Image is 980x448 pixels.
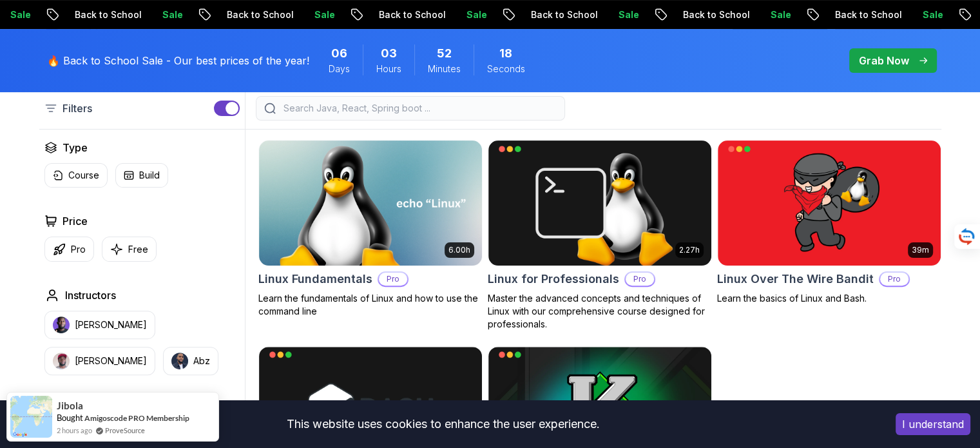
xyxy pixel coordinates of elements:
[44,311,155,339] button: instructor img[PERSON_NAME]
[512,8,599,21] p: Back to School
[44,347,155,375] button: instructor img[PERSON_NAME]
[331,44,347,63] span: 6 Days
[488,140,712,331] a: Linux for Professionals card2.27hLinux for ProfessionalsProMaster the advanced concepts and techn...
[626,273,654,286] p: Pro
[488,270,619,288] h2: Linux for Professionals
[859,53,909,68] p: Grab Now
[816,8,903,21] p: Back to School
[488,141,711,266] img: Linux for Professionals card
[193,355,210,367] p: Abz
[718,141,941,266] img: Linux Over The Wire Bandit card
[717,270,874,288] h2: Linux Over The Wire Bandit
[281,102,557,115] input: Search Java, React, Spring boot ...
[163,347,218,375] button: instructor imgAbz
[143,8,184,21] p: Sale
[903,8,945,21] p: Sale
[62,101,92,116] p: Filters
[53,317,70,333] img: instructor img
[487,63,525,75] span: Seconds
[115,163,168,188] button: Build
[379,273,407,286] p: Pro
[428,63,461,75] span: Minutes
[259,141,482,266] img: Linux Fundamentals card
[437,44,452,63] span: 52 Minutes
[10,410,876,438] div: This website uses cookies to enhance the user experience.
[896,413,970,435] button: Accept cookies
[68,169,99,182] p: Course
[47,53,309,68] p: 🔥 Back to School Sale - Our best prices of the year!
[71,243,86,256] p: Pro
[258,270,372,288] h2: Linux Fundamentals
[84,413,189,423] a: Amigoscode PRO Membership
[751,8,793,21] p: Sale
[57,413,83,423] span: Bought
[53,353,70,369] img: instructor img
[381,44,397,63] span: 3 Hours
[679,245,700,255] p: 2.27h
[44,237,94,262] button: Pro
[128,243,148,256] p: Free
[10,396,52,438] img: provesource social proof notification image
[258,292,483,318] p: Learn the fundamentals of Linux and how to use the command line
[912,245,929,255] p: 39m
[75,355,147,367] p: [PERSON_NAME]
[57,400,83,411] span: Jibola
[62,213,88,229] h2: Price
[376,63,401,75] span: Hours
[499,44,512,63] span: 18 Seconds
[717,292,941,305] p: Learn the basics of Linux and Bash.
[171,353,188,369] img: instructor img
[447,8,488,21] p: Sale
[207,8,295,21] p: Back to School
[65,287,116,303] h2: Instructors
[55,8,143,21] p: Back to School
[102,237,157,262] button: Free
[139,169,160,182] p: Build
[295,8,336,21] p: Sale
[360,8,447,21] p: Back to School
[105,425,145,436] a: ProveSource
[717,140,941,305] a: Linux Over The Wire Bandit card39mLinux Over The Wire BanditProLearn the basics of Linux and Bash.
[75,318,147,331] p: [PERSON_NAME]
[488,292,712,331] p: Master the advanced concepts and techniques of Linux with our comprehensive course designed for p...
[258,140,483,318] a: Linux Fundamentals card6.00hLinux FundamentalsProLearn the fundamentals of Linux and how to use t...
[44,163,108,188] button: Course
[57,425,92,436] span: 2 hours ago
[448,245,470,255] p: 6.00h
[62,140,88,155] h2: Type
[664,8,751,21] p: Back to School
[599,8,640,21] p: Sale
[329,63,350,75] span: Days
[880,273,908,286] p: Pro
